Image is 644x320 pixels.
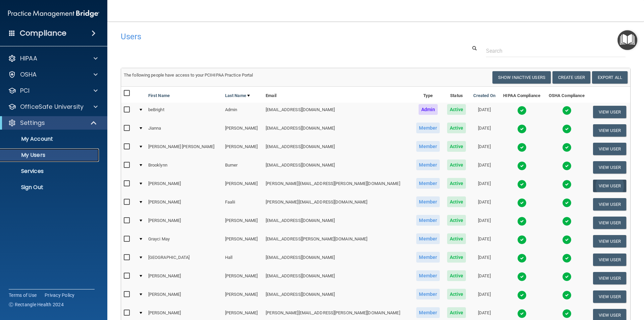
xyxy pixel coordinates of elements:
p: OSHA [20,71,37,79]
span: Admin [419,104,438,115]
a: First Name [148,92,170,100]
h4: Users [121,32,414,41]
img: tick.e7d51cea.svg [517,272,527,281]
p: My Account [4,136,96,142]
span: Active [447,215,466,226]
td: [DATE] [470,269,499,287]
td: [EMAIL_ADDRESS][DOMAIN_NAME] [263,158,413,177]
td: [EMAIL_ADDRESS][DOMAIN_NAME] [263,214,413,232]
span: Ⓒ Rectangle Health 2024 [9,301,64,308]
td: Brooklynn [146,158,222,177]
a: Privacy Policy [45,292,75,299]
p: HIPAA [20,54,37,62]
a: Settings [8,119,97,127]
a: Export All [592,71,628,84]
button: View User [593,161,626,174]
td: [PERSON_NAME] [222,269,263,287]
button: View User [593,180,626,192]
a: PCI [8,87,98,95]
td: Hall [222,250,263,269]
p: Settings [20,119,45,127]
img: tick.e7d51cea.svg [562,124,572,134]
td: [PERSON_NAME] [146,195,222,214]
a: HIPAA [8,54,98,62]
input: Search [486,45,626,57]
span: Active [447,159,466,170]
span: Member [416,159,440,170]
button: View User [593,235,626,247]
td: [EMAIL_ADDRESS][DOMAIN_NAME] [263,287,413,306]
img: tick.e7d51cea.svg [517,180,527,189]
td: [EMAIL_ADDRESS][DOMAIN_NAME] [263,121,413,140]
img: tick.e7d51cea.svg [517,124,527,134]
span: Member [416,270,440,281]
td: [EMAIL_ADDRESS][DOMAIN_NAME] [263,250,413,269]
td: Faalii [222,195,263,214]
td: [PERSON_NAME][EMAIL_ADDRESS][DOMAIN_NAME] [263,195,413,214]
td: [DATE] [470,177,499,195]
button: Open Resource Center [618,30,637,50]
img: tick.e7d51cea.svg [562,254,572,263]
span: Active [447,123,466,133]
p: My Users [4,152,96,158]
td: [DATE] [470,158,499,177]
span: Active [447,289,466,300]
img: tick.e7d51cea.svg [517,161,527,171]
a: Created On [473,92,495,100]
span: Member [416,196,440,207]
button: View User [593,143,626,155]
img: tick.e7d51cea.svg [517,309,527,318]
img: tick.e7d51cea.svg [517,290,527,300]
th: OSHA Compliance [544,87,589,103]
span: Member [416,178,440,189]
td: [GEOGRAPHIC_DATA] [146,250,222,269]
td: [EMAIL_ADDRESS][PERSON_NAME][DOMAIN_NAME] [263,232,413,250]
button: View User [593,290,626,303]
img: PMB logo [8,7,99,20]
button: View User [593,106,626,118]
a: OSHA [8,71,98,79]
img: tick.e7d51cea.svg [517,235,527,244]
td: beBright [146,103,222,121]
p: OfficeSafe University [20,103,84,111]
td: [DATE] [470,103,499,121]
td: [EMAIL_ADDRESS][DOMAIN_NAME] [263,140,413,158]
img: tick.e7d51cea.svg [562,198,572,208]
img: tick.e7d51cea.svg [562,290,572,300]
img: tick.e7d51cea.svg [517,106,527,115]
span: Active [447,196,466,207]
th: Email [263,87,413,103]
button: View User [593,254,626,266]
span: Active [447,252,466,263]
h4: Compliance [20,29,66,38]
img: tick.e7d51cea.svg [517,254,527,263]
button: View User [593,217,626,229]
p: Sign Out [4,184,96,191]
img: tick.e7d51cea.svg [562,309,572,318]
span: Active [447,270,466,281]
td: [PERSON_NAME] [222,232,263,250]
img: tick.e7d51cea.svg [562,180,572,189]
td: [DATE] [470,121,499,140]
img: tick.e7d51cea.svg [562,217,572,226]
td: [DATE] [470,195,499,214]
td: [DATE] [470,140,499,158]
span: Active [447,233,466,244]
span: Member [416,123,440,133]
td: [DATE] [470,214,499,232]
a: OfficeSafe University [8,103,98,111]
img: tick.e7d51cea.svg [562,106,572,115]
button: View User [593,198,626,211]
td: [PERSON_NAME] [146,269,222,287]
button: Show Inactive Users [492,71,551,84]
a: Last Name [225,92,250,100]
td: [DATE] [470,232,499,250]
td: [PERSON_NAME] [146,287,222,306]
span: Active [447,178,466,189]
td: [PERSON_NAME] [222,121,263,140]
td: [PERSON_NAME] [146,177,222,195]
span: Active [447,141,466,152]
img: tick.e7d51cea.svg [562,235,572,244]
span: The following people have access to your PCIHIPAA Practice Portal [124,73,253,78]
img: tick.e7d51cea.svg [517,198,527,208]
